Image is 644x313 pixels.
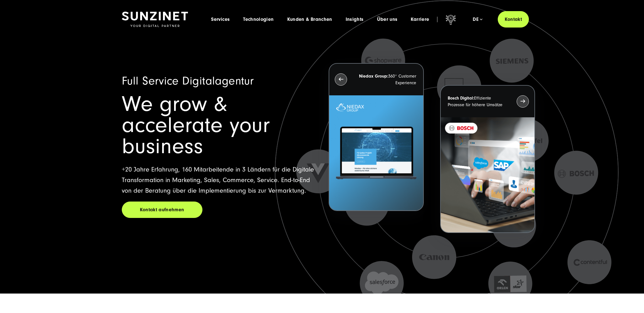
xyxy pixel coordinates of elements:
strong: Bosch Digital: [448,96,474,101]
a: Technologien [243,17,274,22]
div: de [473,17,482,22]
span: Full Service Digitalagentur [122,74,254,88]
p: +20 Jahre Erfahrung, 160 Mitarbeitende in 3 Ländern für die Digitale Transformation in Marketing,... [122,164,315,196]
a: Über uns [377,17,398,22]
button: Bosch Digital:Effiziente Prozesse für höhere Umsätze BOSCH - Kundeprojekt - Digital Transformatio... [440,85,535,233]
a: Kontakt aufnehmen [122,202,202,218]
img: BOSCH - Kundeprojekt - Digital Transformation Agentur SUNZINET [441,117,534,233]
h1: We grow & accelerate your business [122,94,315,157]
button: Niedax Group:360° Customer Experience Letztes Projekt von Niedax. Ein Laptop auf dem die Niedax W... [329,63,423,211]
a: Kunden & Branchen [287,17,332,22]
a: Kontakt [498,11,529,28]
p: 360° Customer Experience [357,73,416,86]
img: SUNZINET Full Service Digital Agentur [122,12,188,27]
a: Insights [346,17,364,22]
strong: Niedax Group: [359,74,388,79]
a: Karriere [411,17,429,22]
a: Services [211,17,230,22]
img: Letztes Projekt von Niedax. Ein Laptop auf dem die Niedax Website geöffnet ist, auf blauem Hinter... [329,95,423,211]
p: Effiziente Prozesse für höhere Umsätze [448,95,507,108]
